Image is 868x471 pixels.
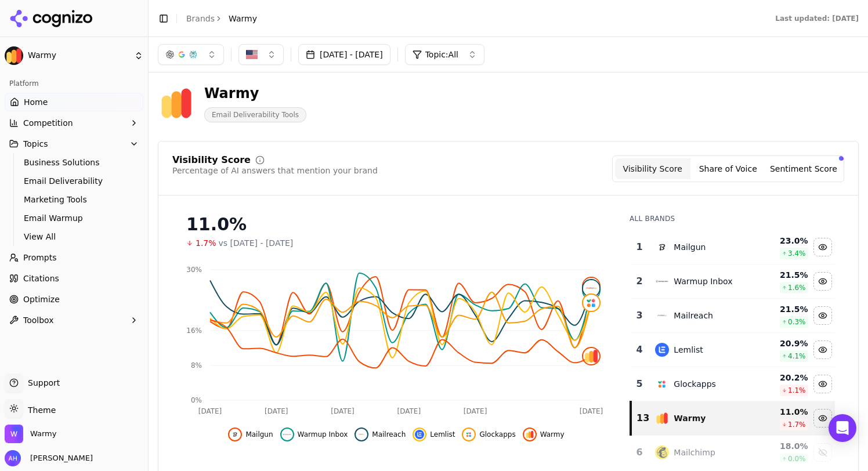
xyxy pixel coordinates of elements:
[28,50,129,61] span: Warmy
[5,248,143,267] a: Prompts
[283,430,292,439] img: warmup inbox
[19,154,129,171] a: Business Solutions
[674,241,706,253] div: Mailgun
[23,138,48,150] span: Topics
[5,74,143,93] div: Platform
[5,425,56,443] button: Open organization switcher
[655,343,669,357] img: lemlist
[357,430,366,439] img: mailreach
[655,240,669,254] img: mailgun
[298,44,390,65] button: [DATE] - [DATE]
[204,107,306,122] span: Email Deliverability Tools
[23,117,73,129] span: Competition
[5,425,23,443] img: Warmy
[24,212,125,224] span: Email Warmup
[583,348,599,364] img: warmy
[813,409,832,427] button: Hide warmy data
[5,311,143,329] button: Toolbox
[813,238,832,256] button: Hide mailgun data
[26,453,93,463] span: [PERSON_NAME]
[829,414,856,442] div: Open Intercom Messenger
[655,274,669,288] img: warmup inbox
[635,445,643,459] div: 6
[19,229,129,245] a: View All
[583,280,599,296] img: mailreach
[655,411,669,425] img: warmy
[246,49,258,60] img: US
[413,427,455,441] button: Hide lemlist data
[186,327,202,335] tspan: 16%
[198,407,222,415] tspan: [DATE]
[19,210,129,226] a: Email Warmup
[635,274,643,288] div: 2
[615,158,690,179] button: Visibility Score
[674,276,732,287] div: Warmup Inbox
[813,375,832,393] button: Hide glockapps data
[756,235,808,247] div: 23.0 %
[462,427,515,441] button: Hide glockapps data
[756,406,808,418] div: 11.0 %
[766,158,841,179] button: Sentiment Score
[788,317,806,327] span: 0.3 %
[813,340,832,359] button: Hide lemlist data
[630,214,835,223] div: All Brands
[5,269,143,288] a: Citations
[756,338,808,349] div: 20.9 %
[813,443,832,462] button: Show mailchimp data
[245,430,273,439] span: Mailgun
[580,407,603,415] tspan: [DATE]
[525,430,534,439] img: warmy
[415,430,424,439] img: lemlist
[196,237,216,249] span: 1.7%
[5,114,143,132] button: Competition
[24,96,48,108] span: Home
[635,309,643,323] div: 3
[331,407,355,415] tspan: [DATE]
[23,377,60,389] span: Support
[23,294,60,305] span: Optimize
[24,231,125,242] span: View All
[23,405,56,415] span: Theme
[635,377,643,391] div: 5
[5,450,21,466] img: Armando Hysenaj
[172,165,378,176] div: Percentage of AI answers that mention your brand
[788,249,806,258] span: 3.4 %
[655,445,669,459] img: mailchimp
[5,450,93,466] button: Open user button
[775,14,859,23] div: Last updated: [DATE]
[583,278,599,294] img: mailgun
[5,135,143,153] button: Topics
[674,447,715,458] div: Mailchimp
[30,429,56,439] span: Warmy
[23,273,59,284] span: Citations
[756,440,808,452] div: 18.0 %
[583,295,599,311] img: glockapps
[228,427,273,441] button: Hide mailgun data
[425,49,458,60] span: Topic: All
[788,352,806,361] span: 4.1 %
[219,237,294,249] span: vs [DATE] - [DATE]
[397,407,421,415] tspan: [DATE]
[230,430,240,439] img: mailgun
[280,427,348,441] button: Hide warmup inbox data
[813,272,832,291] button: Hide warmup inbox data
[635,343,643,357] div: 4
[674,378,716,390] div: Glockapps
[540,430,565,439] span: Warmy
[690,158,766,179] button: Share of Voice
[631,265,835,299] tr: 2warmup inboxWarmup Inbox21.5%1.6%Hide warmup inbox data
[788,283,806,292] span: 1.6 %
[430,430,455,439] span: Lemlist
[19,173,129,189] a: Email Deliverability
[355,427,406,441] button: Hide mailreach data
[24,194,125,205] span: Marketing Tools
[788,386,806,395] span: 1.1 %
[186,14,215,23] a: Brands
[5,46,23,65] img: Warmy
[674,310,713,321] div: Mailreach
[674,412,706,424] div: Warmy
[372,430,406,439] span: Mailreach
[788,454,806,463] span: 0.0 %
[229,13,257,24] span: Warmy
[636,411,643,425] div: 13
